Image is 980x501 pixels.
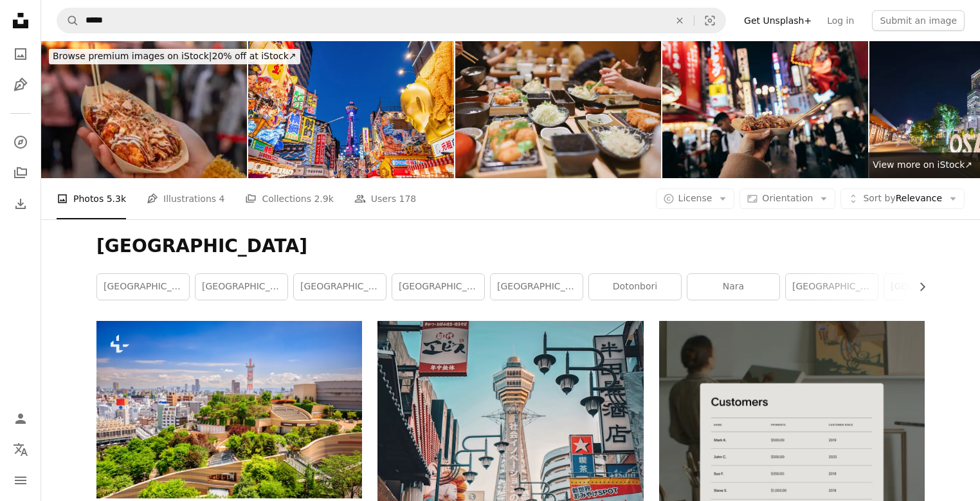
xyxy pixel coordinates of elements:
[245,178,333,219] a: Collections 2.9k
[694,8,725,33] button: Visual search
[786,274,878,300] a: [GEOGRAPHIC_DATA] [GEOGRAPHIC_DATA]
[455,41,661,178] img: Group of friend dinning traditional japanese food Tonkatsu set with variety of japanese food
[314,192,333,206] span: 2.9k
[219,192,225,206] span: 4
[294,274,386,300] a: [GEOGRAPHIC_DATA]
[8,191,33,217] a: Download History
[399,192,417,206] span: 178
[57,8,79,33] button: Search Unsplash
[97,274,189,300] a: [GEOGRAPHIC_DATA]
[678,193,712,203] span: License
[8,129,33,155] a: Explore
[8,437,33,462] button: Language
[8,72,33,98] a: Illustrations
[840,188,965,209] button: Sort byRelevance
[872,10,965,31] button: Submit an image
[865,152,980,178] a: View more on iStock↗
[248,41,454,178] img: Shinsekai the renowned culinary district of Osaka, offers a high-rise view from the Tsutenkaku To...
[819,10,862,31] a: Log in
[491,274,583,300] a: [GEOGRAPHIC_DATA]
[57,8,726,33] form: Find visuals sitewide
[736,10,819,31] a: Get Unsplash+
[666,8,694,33] button: Clear
[392,274,484,300] a: [GEOGRAPHIC_DATA]
[8,406,33,432] a: Log in / Sign up
[8,160,33,186] a: Collections
[41,41,308,72] a: Browse premium images on iStock|20% off at iStock↗
[96,321,362,498] img: Namba Parks, Osaka, Japan cityscape and view.
[863,193,895,203] span: Sort by
[195,274,287,300] a: [GEOGRAPHIC_DATA]
[354,178,416,219] a: Users 178
[911,274,925,300] button: scroll list to the right
[740,188,835,209] button: Orientation
[53,51,296,61] span: 20% off at iStock ↗
[656,188,735,209] button: License
[873,159,972,170] span: View more on iStock ↗
[53,51,212,61] span: Browse premium images on iStock |
[884,274,976,300] a: [GEOGRAPHIC_DATA]
[687,274,779,300] a: nara
[8,41,33,67] a: Photos
[863,192,942,205] span: Relevance
[762,193,813,203] span: Orientation
[589,274,681,300] a: dotonbori
[41,41,247,178] img: Eating Takoyaki street food snack seafood dumpling balls with bonito tuna flakes in Japanese stre...
[147,178,224,219] a: Illustrations 4
[96,235,925,258] h1: [GEOGRAPHIC_DATA]
[96,404,362,415] a: Namba Parks, Osaka, Japan cityscape and view.
[8,468,33,493] button: Menu
[662,41,868,178] img: A female tourist in Osaka is holding a freshly made Japanese traditional street food called Takoy...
